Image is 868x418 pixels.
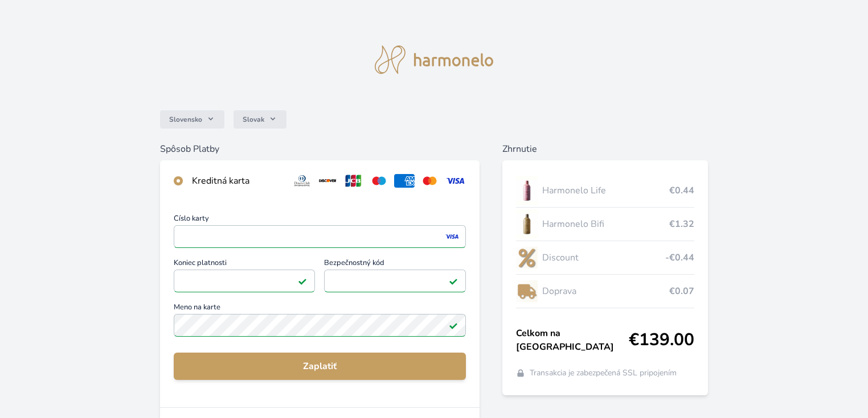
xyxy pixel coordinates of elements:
[183,359,457,373] span: Zaplatiť
[298,276,307,285] img: Pole je platné
[192,174,282,188] div: Kreditná karta
[530,367,677,379] span: Transakcia je zabezpečená SSL pripojením
[669,184,694,197] span: €0.44
[234,110,286,129] button: Slovak
[174,353,466,380] button: Zaplatiť
[174,259,316,270] span: Koniec platnosti
[542,251,665,264] span: Discount
[243,115,264,124] span: Slovak
[669,217,694,231] span: €1.32
[665,251,694,264] span: -€0.44
[160,142,480,156] h6: Spôsob Platby
[329,273,461,289] iframe: Iframe pre bezpečnostný kód
[174,215,466,225] span: Číslo karty
[445,174,466,188] img: visa.svg
[375,45,493,74] img: logo.svg
[179,229,461,245] iframe: Iframe pre číslo karty
[449,321,458,330] img: Pole je platné
[394,174,415,188] img: amex.svg
[169,115,202,124] span: Slovensko
[516,210,538,238] img: CLEAN_BIFI_se_stinem_x-lo.jpg
[516,326,629,354] span: Celkom na [GEOGRAPHIC_DATA]
[516,176,538,205] img: CLEAN_LIFE_se_stinem_x-lo.jpg
[419,174,440,188] img: mc.svg
[449,276,458,285] img: Pole je platné
[542,217,669,231] span: Harmonelo Bifi
[542,284,669,298] span: Doprava
[324,259,466,270] span: Bezpečnostný kód
[369,174,390,188] img: maestro.svg
[516,277,538,305] img: delivery-lo.png
[174,304,466,314] span: Meno na karte
[629,330,694,350] span: €139.00
[317,174,338,188] img: discover.svg
[160,110,224,129] button: Slovensko
[179,273,310,289] iframe: Iframe pre deň vypršania platnosti
[542,184,669,197] span: Harmonelo Life
[502,142,708,156] h6: Zhrnutie
[444,231,460,242] img: visa
[292,174,313,188] img: diners.svg
[516,243,538,272] img: discount-lo.png
[669,284,694,298] span: €0.07
[174,314,466,337] input: Meno na kartePole je platné
[343,174,364,188] img: jcb.svg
